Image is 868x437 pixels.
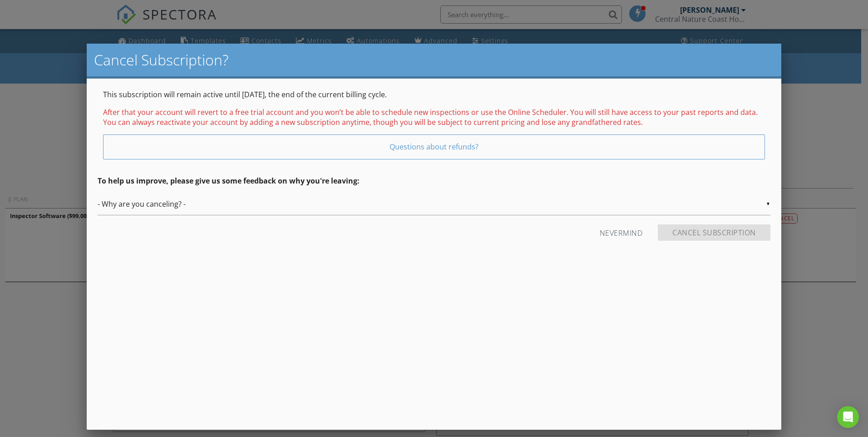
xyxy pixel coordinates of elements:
div: Nevermind [600,224,643,241]
p: This subscription will remain active until [DATE], the end of the current billing cycle. [103,89,765,99]
h2: Cancel Subscription? [94,51,774,69]
p: After that your account will revert to a free trial account and you won’t be able to schedule new... [103,107,765,128]
div: Open Intercom Messenger [837,406,859,428]
span: Questions about refunds? [390,142,478,152]
a: Questions about refunds? [103,134,765,159]
p: To help us improve, please give us some feedback on why you're leaving: [98,176,770,186]
input: Cancel Subscription [658,224,770,241]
